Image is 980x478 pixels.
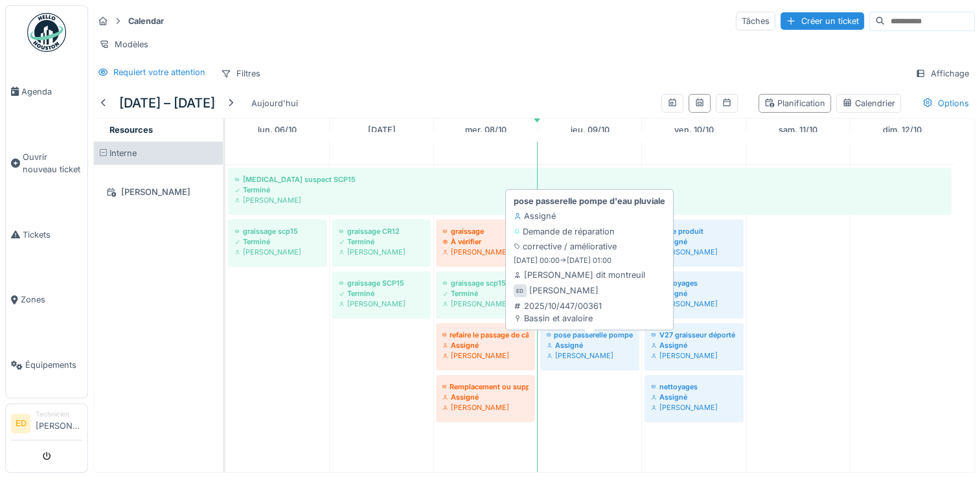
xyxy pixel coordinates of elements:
div: Assigné [651,236,737,247]
h5: [DATE] – [DATE] [119,95,215,111]
a: 10 octobre 2025 [671,121,717,139]
div: graissage scp15 [442,278,529,288]
strong: pose passerelle pompe d'eau pluviale [514,195,665,207]
a: Zones [6,267,87,333]
div: [MEDICAL_DATA] suspect SCP15 [234,174,945,185]
div: Assigné [547,340,633,350]
div: Assigné [651,288,737,299]
div: [PERSON_NAME] [102,184,215,200]
a: 9 octobre 2025 [567,121,612,139]
div: Assigné [651,392,737,402]
div: Technicien [36,409,82,419]
div: Filtres [215,64,266,83]
span: Resources [109,125,153,135]
div: [PERSON_NAME] [442,247,529,257]
div: 2025/10/447/00361 [514,300,602,312]
div: [PERSON_NAME] [234,195,945,205]
a: 11 octobre 2025 [775,121,821,139]
div: [PERSON_NAME] [339,247,424,257]
div: [PERSON_NAME] [651,402,737,413]
span: Ouvrir nouveau ticket [23,151,82,176]
div: Assigné [514,210,556,222]
div: Modèles [93,35,154,54]
div: Fuite produit [651,226,737,236]
div: corrective / améliorative [514,240,617,253]
a: 7 octobre 2025 [365,121,399,139]
div: Créer un ticket [781,12,864,30]
span: Tickets [23,229,82,241]
div: V27 graisseur déporté [651,330,737,340]
div: Requiert votre attention [113,66,205,78]
div: Bassin et avaloire [514,312,602,324]
div: [PERSON_NAME] dit montreuil [514,269,645,281]
a: ED Technicien[PERSON_NAME] [11,409,82,440]
div: graissage CR12 [339,226,424,236]
div: Calendrier [842,97,895,109]
div: graissage SCP15 [339,278,424,288]
div: [PERSON_NAME] [339,299,424,309]
span: Agenda [21,85,82,98]
a: Ouvrir nouveau ticket [6,124,87,202]
div: refaire le passage de câble de la v4 [442,330,529,340]
img: Badge_color-CXgf-gQk.svg [27,13,66,52]
div: [PERSON_NAME] [234,247,321,257]
div: [PERSON_NAME] [442,350,529,361]
div: Demande de réparation [514,225,615,238]
div: Assigné [442,392,529,402]
div: Assigné [651,340,737,350]
div: Terminé [339,236,424,247]
strong: Calendar [123,15,169,27]
span: Zones [21,293,82,306]
div: Assigné [442,340,529,350]
div: [PERSON_NAME] [442,299,529,309]
small: [DATE] 00:00 -> [DATE] 01:00 [514,255,611,266]
div: ED [514,284,527,297]
div: Aujourd'hui [246,95,303,112]
li: ED [11,414,30,433]
div: graissage [442,226,529,236]
div: nettoyages [651,278,737,288]
div: Terminé [339,288,424,299]
a: Agenda [6,59,87,124]
div: Terminé [234,185,945,195]
div: Options [917,94,975,113]
div: [PERSON_NAME] [651,350,737,361]
div: Terminé [234,236,321,247]
div: pose passerelle pompe d'eau pluviale [547,330,633,340]
div: Remplacement ou suppression d’un câble [442,381,529,392]
a: Équipements [6,332,87,398]
div: graissage scp15 [234,226,321,236]
span: Équipements [25,359,82,371]
div: Planification [764,97,825,109]
div: Affichage [909,64,975,83]
div: [PERSON_NAME] [529,284,598,297]
div: [PERSON_NAME] [442,402,529,413]
div: [PERSON_NAME] [651,247,737,257]
div: À vérifier [442,236,529,247]
div: [PERSON_NAME] [651,299,737,309]
div: Tâches [736,12,775,30]
div: [PERSON_NAME] [547,350,633,361]
div: nettoyages [651,381,737,392]
li: [PERSON_NAME] [36,409,82,437]
a: 8 octobre 2025 [462,121,510,139]
a: 12 octobre 2025 [880,121,925,139]
div: Terminé [442,288,529,299]
a: 6 octobre 2025 [255,121,300,139]
a: Tickets [6,202,87,267]
span: Interne [109,148,137,158]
